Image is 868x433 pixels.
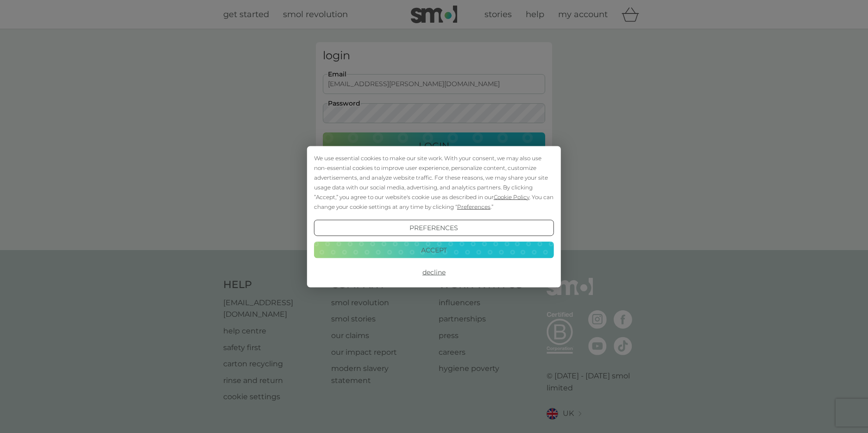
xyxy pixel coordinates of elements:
[314,242,554,258] button: Accept
[307,146,561,287] div: Cookie Consent Prompt
[457,203,491,210] span: Preferences
[314,264,554,281] button: Decline
[494,193,529,200] span: Cookie Policy
[314,153,554,211] div: We use essential cookies to make our site work. With your consent, we may also use non-essential ...
[314,220,554,236] button: Preferences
